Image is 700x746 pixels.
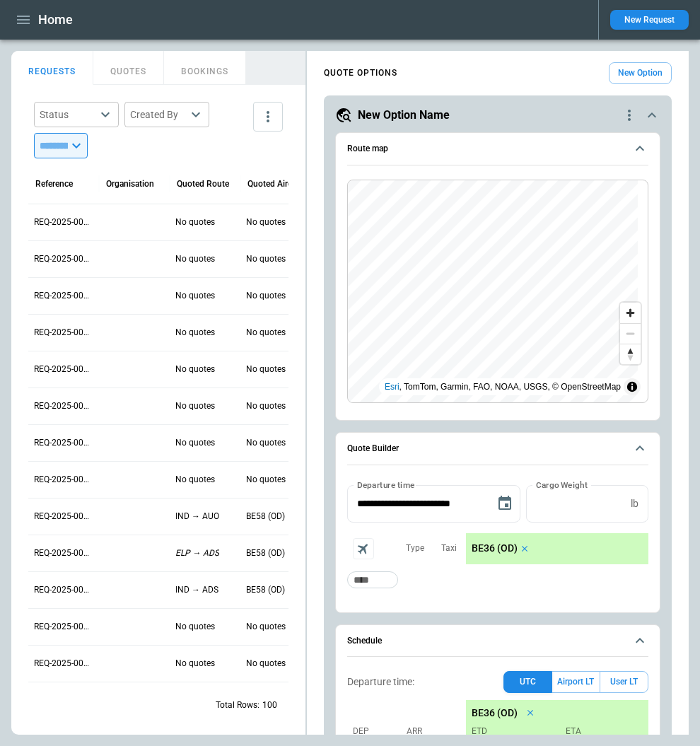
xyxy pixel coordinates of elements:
[358,107,450,123] h5: New Option Name
[347,144,388,153] h6: Route map
[34,511,93,523] p: REQ-2025-000297
[600,671,648,693] button: User LT
[246,363,286,375] p: No quotes
[175,327,215,339] p: No quotes
[466,533,648,564] div: scrollable content
[335,107,660,124] button: New Option Namequote-option-actions
[347,180,648,404] div: Route map
[472,707,518,719] p: BE36 (OD)
[348,180,638,403] canvas: Map
[347,636,382,646] h6: Schedule
[536,479,588,491] label: Cargo Weight
[620,303,641,323] button: Zoom in
[216,699,259,711] p: Total Rows:
[246,511,285,523] p: BE58 (OD)
[246,584,285,596] p: BE58 (OD)
[347,433,648,465] button: Quote Builder
[353,725,402,738] p: Dep
[35,179,73,189] div: Reference
[246,400,286,412] p: No quotes
[34,400,93,412] p: REQ-2025-000300
[34,621,93,633] p: REQ-2025-000294
[175,290,215,302] p: No quotes
[34,290,93,302] p: REQ-2025-000303
[631,498,638,510] p: lb
[472,542,518,554] p: BE36 (OD)
[106,179,154,189] div: Organisation
[407,725,456,738] p: Arr
[253,102,283,132] button: more
[347,676,414,688] p: Departure time:
[175,253,215,265] p: No quotes
[353,538,374,559] span: Aircraft selection
[347,444,399,453] h6: Quote Builder
[38,11,73,28] h1: Home
[164,51,246,85] button: BOOKINGS
[491,489,519,518] button: Choose date, selected date is Aug 22, 2025
[246,216,286,228] p: No quotes
[385,382,399,392] a: Esri
[175,547,219,559] p: ELP → ADS
[175,363,215,375] p: No quotes
[246,327,286,339] p: No quotes
[347,625,648,658] button: Schedule
[175,474,215,486] p: No quotes
[246,658,286,670] p: No quotes
[34,437,93,449] p: REQ-2025-000299
[560,725,643,738] p: ETA
[93,51,164,85] button: QUOTES
[347,133,648,165] button: Route map
[34,547,93,559] p: REQ-2025-000296
[385,380,621,394] div: , TomTom, Garmin, FAO, NOAA, USGS, © OpenStreetMap
[609,62,672,84] button: New Option
[262,699,277,711] p: 100
[175,621,215,633] p: No quotes
[621,107,638,124] div: quote-option-actions
[247,179,305,189] div: Quoted Aircraft
[177,179,229,189] div: Quoted Route
[620,323,641,344] button: Zoom out
[624,378,641,395] summary: Toggle attribution
[40,107,96,122] div: Status
[246,547,285,559] p: BE58 (OD)
[324,70,397,76] h4: QUOTE OPTIONS
[552,671,600,693] button: Airport LT
[34,253,93,265] p: REQ-2025-000304
[610,10,689,30] button: New Request
[34,584,93,596] p: REQ-2025-000295
[503,671,552,693] button: UTC
[246,474,286,486] p: No quotes
[11,51,93,85] button: REQUESTS
[406,542,424,554] p: Type
[175,511,219,523] p: IND → AUO
[246,290,286,302] p: No quotes
[175,400,215,412] p: No quotes
[472,725,554,738] p: ETD
[34,327,93,339] p: REQ-2025-000302
[130,107,187,122] div: Created By
[34,363,93,375] p: REQ-2025-000301
[246,253,286,265] p: No quotes
[34,474,93,486] p: REQ-2025-000298
[34,658,93,670] p: REQ-2025-000293
[34,216,93,228] p: REQ-2025-000305
[246,437,286,449] p: No quotes
[347,485,648,595] div: Quote Builder
[441,542,457,554] p: Taxi
[246,621,286,633] p: No quotes
[175,437,215,449] p: No quotes
[175,584,218,596] p: IND → ADS
[357,479,415,491] label: Departure time
[347,571,398,588] div: Too short
[620,344,641,364] button: Reset bearing to north
[175,216,215,228] p: No quotes
[175,658,215,670] p: No quotes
